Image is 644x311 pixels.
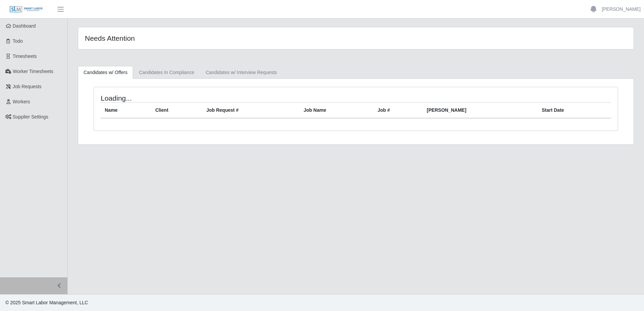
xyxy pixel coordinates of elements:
[13,69,53,74] span: Worker Timesheets
[133,66,200,79] a: Candidates In Compliance
[538,103,611,118] th: Start Date
[13,23,36,29] span: Dashboard
[78,66,133,79] a: Candidates w/ Offers
[13,114,49,119] span: Supplier Settings
[13,54,37,59] span: Timesheets
[13,99,30,104] span: Workers
[101,94,308,102] h4: Loading...
[300,103,374,118] th: Job Name
[602,6,641,13] a: [PERSON_NAME]
[13,38,23,44] span: Todo
[151,103,202,118] th: Client
[5,300,88,305] span: © 2025 Smart Labor Management, LLC
[9,6,43,13] img: SLM Logo
[423,103,538,118] th: [PERSON_NAME]
[85,34,305,42] h4: Needs Attention
[202,103,300,118] th: Job Request #
[101,103,151,118] th: Name
[200,66,283,79] a: Candidates w/ Interview Requests
[13,84,42,89] span: Job Requests
[374,103,423,118] th: Job #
